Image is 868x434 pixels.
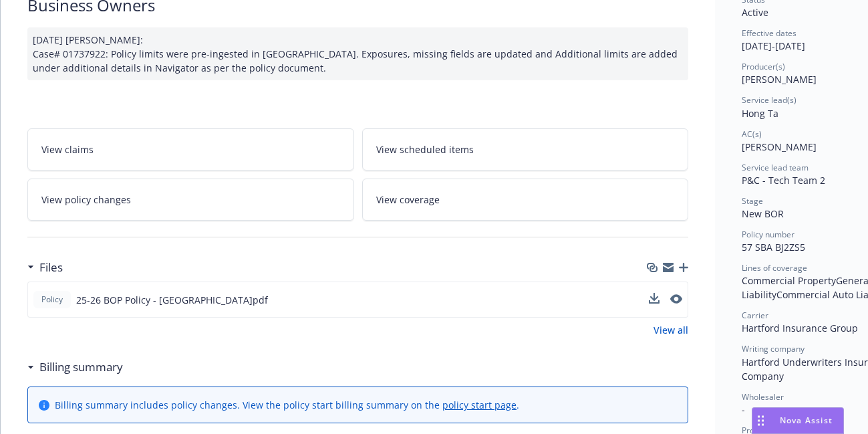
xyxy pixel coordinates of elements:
[742,162,809,173] span: Service lead team
[41,193,131,207] span: View policy changes
[27,259,63,276] div: Files
[649,293,660,304] button: download file
[742,241,805,253] span: 57 SBA BJ2ZS5
[742,262,807,274] span: Lines of coverage
[752,408,769,433] div: Drag to move
[362,128,689,171] a: View scheduled items
[442,399,517,411] a: policy start page
[742,128,762,140] span: AC(s)
[742,343,805,354] span: Writing company
[742,73,817,86] span: [PERSON_NAME]
[742,94,797,106] span: Service lead(s)
[55,398,519,412] div: Billing summary includes policy changes. View the policy start billing summary on the .
[27,27,688,80] div: [DATE] [PERSON_NAME]: Case# 01737922: Policy limits were pre-ingested in [GEOGRAPHIC_DATA]. Expos...
[742,207,784,220] span: New BOR
[670,293,682,307] button: preview file
[742,27,797,39] span: Effective dates
[76,293,268,307] span: 25-26 BOP Policy - [GEOGRAPHIC_DATA]pdf
[649,293,660,307] button: download file
[362,179,689,221] a: View coverage
[654,323,688,337] a: View all
[376,142,474,156] span: View scheduled items
[742,6,768,19] span: Active
[742,310,768,321] span: Carrier
[27,179,354,221] a: View policy changes
[742,107,778,120] span: Hong Ta
[39,358,123,376] h3: Billing summary
[39,259,63,276] h3: Files
[742,140,817,153] span: [PERSON_NAME]
[742,274,836,287] span: Commercial Property
[780,415,833,426] span: Nova Assist
[27,128,354,171] a: View claims
[742,174,825,187] span: P&C - Tech Team 2
[39,294,65,306] span: Policy
[752,407,844,434] button: Nova Assist
[742,195,763,207] span: Stage
[41,142,94,156] span: View claims
[742,403,745,416] span: -
[376,193,440,207] span: View coverage
[742,229,794,240] span: Policy number
[742,322,858,334] span: Hartford Insurance Group
[742,391,784,403] span: Wholesaler
[670,294,682,304] button: preview file
[27,358,123,376] div: Billing summary
[742,61,785,72] span: Producer(s)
